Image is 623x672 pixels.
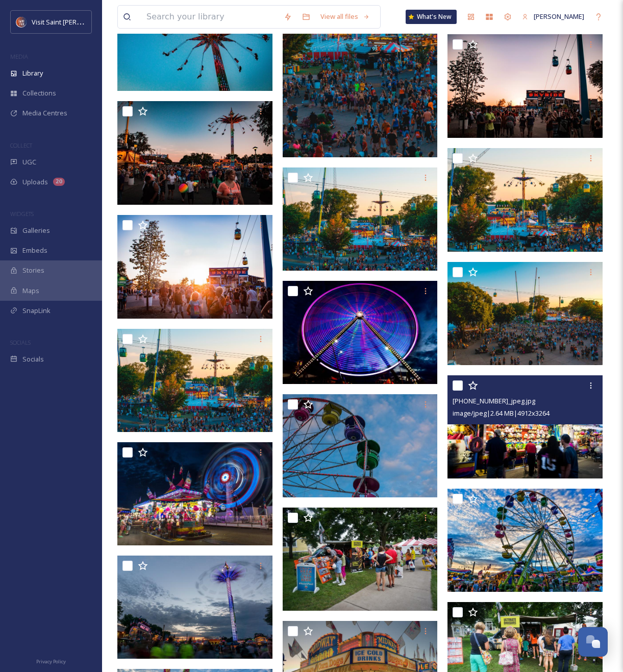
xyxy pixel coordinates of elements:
a: View all files [315,7,375,27]
span: UGC [22,157,36,167]
span: [PERSON_NAME] [534,12,584,21]
img: 059-3-0481_jpeg.jpg [283,281,438,384]
img: StateFair-Festival-7.jpg [117,215,272,319]
a: What's New [406,10,457,24]
img: 059-3-0478_jpeg.jpg [117,442,272,545]
a: [PERSON_NAME] [517,7,589,27]
img: 059-3-0542_jpeg.jpg [283,508,438,611]
span: Uploads [22,177,48,187]
span: Maps [22,286,39,296]
span: [PHONE_NUMBER]_jpeg.jpg [453,396,535,405]
input: Search your library [141,6,279,28]
img: StateFair-Festival-9.jpg [447,34,603,138]
span: Privacy Policy [36,658,66,665]
img: 059-3-0477_jpeg.jpg [447,375,603,478]
a: Privacy Policy [36,655,66,667]
span: WIDGETS [10,210,34,218]
img: StateFair-Festival-4.jpg [117,329,272,433]
img: StateFair-Festival-5.jpg [447,148,603,252]
img: StateFair-Festival-3.jpg [283,167,438,271]
img: StateFair-Festival-2.jpg [447,262,603,366]
span: Stories [22,266,44,275]
span: Galleries [22,226,50,235]
img: 059-3-0475_jpeg.jpg [283,394,438,497]
span: Embeds [22,246,47,255]
span: SnapLink [22,306,51,316]
img: StateFair-Festival-11.jpg [117,101,272,205]
img: 059-3-0480_jpeg.jpg [447,489,603,592]
span: image/jpeg | 2.64 MB | 4912 x 3264 [453,409,550,418]
span: SOCIALS [10,339,31,346]
span: Media Centres [22,108,67,118]
div: 20 [53,178,65,186]
img: Visit%20Saint%20Paul%20Updated%20Profile%20Image.jpg [16,17,27,27]
span: COLLECT [10,141,32,149]
button: Open Chat [578,627,608,657]
span: Socials [22,354,44,364]
span: MEDIA [10,53,28,60]
img: 059-3-0476_jpeg.jpg [117,556,272,659]
span: Visit Saint [PERSON_NAME] [32,17,113,27]
span: Collections [22,88,56,98]
span: Library [22,68,43,78]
